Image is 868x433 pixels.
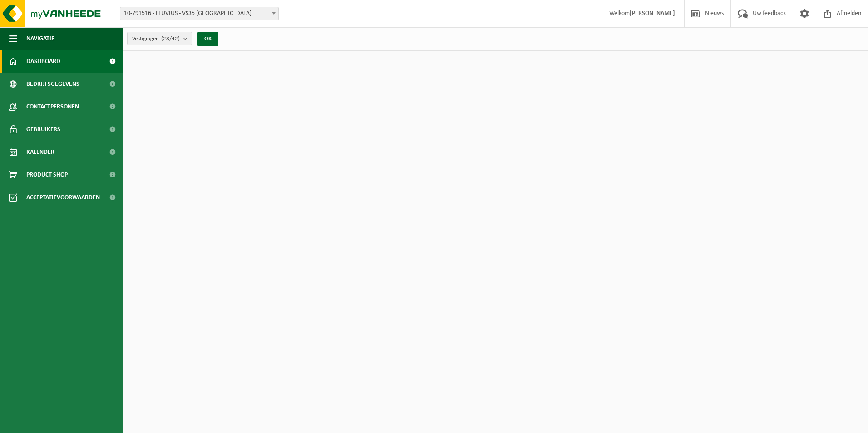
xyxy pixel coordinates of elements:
span: Gebruikers [26,118,60,141]
span: Dashboard [26,50,60,73]
strong: [PERSON_NAME] [630,10,675,17]
count: (28/42) [161,36,180,42]
span: 10-791516 - FLUVIUS - VS35 KEMPEN [120,7,278,20]
span: Navigatie [26,27,54,50]
button: OK [197,32,218,46]
span: Kalender [26,141,54,163]
span: 10-791516 - FLUVIUS - VS35 KEMPEN [120,7,279,20]
span: Contactpersonen [26,95,79,118]
button: Vestigingen(28/42) [127,32,192,45]
span: Bedrijfsgegevens [26,73,79,95]
span: Product Shop [26,163,68,186]
span: Vestigingen [132,32,180,46]
span: Acceptatievoorwaarden [26,186,100,209]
